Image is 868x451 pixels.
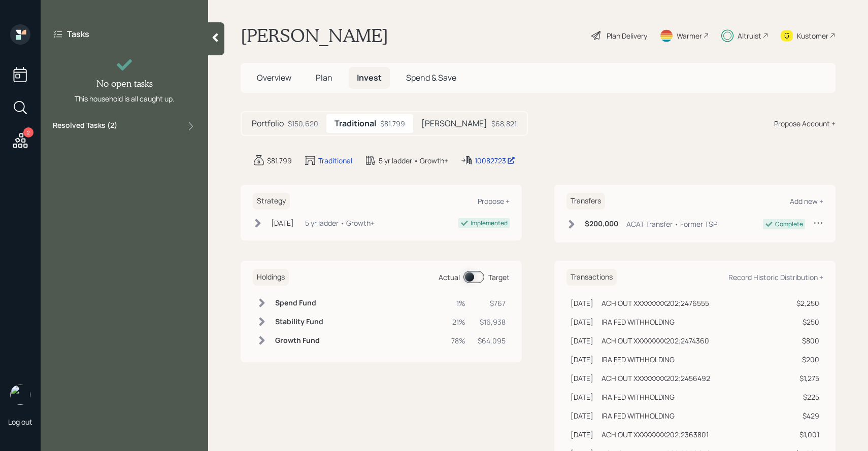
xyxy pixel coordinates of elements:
div: IRA FED WITHHOLDING [602,317,675,327]
div: ACAT Transfer • Former TSP [626,219,717,229]
span: Plan [316,72,332,83]
div: This household is all caught up. [75,93,175,104]
div: $16,938 [478,317,506,327]
div: $767 [478,298,506,308]
div: $800 [792,335,819,346]
h6: Holdings [253,269,289,286]
div: Actual [439,272,460,283]
div: ACH OUT XXXXXXXX202;2363801 [602,429,709,440]
div: [DATE] [571,392,593,402]
h6: Spend Fund [275,299,323,307]
div: 5 yr ladder • Growth+ [379,155,448,166]
div: $225 [792,392,819,402]
h6: Stability Fund [275,318,323,326]
div: $150,620 [288,118,318,129]
div: $64,095 [478,335,506,346]
div: [DATE] [571,335,593,346]
div: ACH OUT XXXXXXXX202;2474360 [602,335,709,346]
h5: [PERSON_NAME] [421,119,487,128]
div: Implemented [471,219,508,228]
h6: Transfers [566,193,605,210]
div: Target [488,272,510,283]
div: IRA FED WITHHOLDING [602,354,675,365]
div: Propose + [478,196,510,206]
div: $1,001 [792,429,819,440]
label: Resolved Tasks ( 2 ) [53,120,117,132]
div: [DATE] [571,429,593,440]
div: $1,275 [792,373,819,384]
div: $429 [792,410,819,421]
div: 10082723 [475,155,515,166]
h6: Transactions [566,269,617,286]
h4: No open tasks [96,78,153,89]
h6: Strategy [253,193,290,210]
div: Traditional [318,155,352,166]
div: ACH OUT XXXXXXXX202;2476555 [602,298,709,308]
div: Warmer [677,30,702,41]
div: Record Historic Distribution + [728,272,823,282]
div: 78% [451,335,465,346]
div: [DATE] [571,410,593,421]
div: IRA FED WITHHOLDING [602,392,675,402]
div: $2,250 [792,298,819,308]
div: ACH OUT XXXXXXXX202;2456492 [602,373,710,384]
div: 2 [23,127,34,137]
div: IRA FED WITHHOLDING [602,410,675,421]
h6: Growth Fund [275,336,323,345]
img: sami-boghos-headshot.png [10,385,30,405]
div: 1% [451,298,465,308]
div: Plan Delivery [607,30,647,41]
div: [DATE] [571,298,593,308]
h5: Traditional [335,119,376,128]
span: Overview [257,72,291,83]
h1: [PERSON_NAME] [241,24,388,47]
div: Log out [8,417,32,427]
div: [DATE] [571,317,593,327]
div: $81,799 [267,155,292,166]
div: 21% [451,317,465,327]
div: $68,821 [491,118,517,129]
span: Spend & Save [406,72,456,83]
div: [DATE] [571,373,593,384]
div: Propose Account + [774,118,836,129]
div: $200 [792,354,819,365]
div: $250 [792,317,819,327]
div: [DATE] [271,218,294,228]
div: Complete [775,220,803,229]
div: 5 yr ladder • Growth+ [305,218,375,228]
h6: $200,000 [585,220,618,228]
h5: Portfolio [252,119,284,128]
div: $81,799 [380,118,405,129]
div: [DATE] [571,354,593,365]
div: Altruist [738,30,761,41]
div: Add new + [790,196,823,206]
span: Invest [357,72,382,83]
label: Tasks [67,28,89,40]
div: Kustomer [797,30,828,41]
